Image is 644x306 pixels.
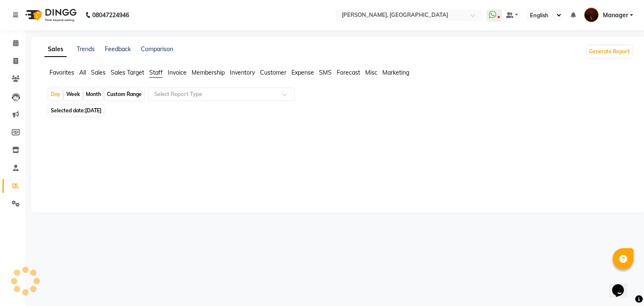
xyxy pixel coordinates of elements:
b: 08047224946 [92,3,129,27]
span: Expense [291,69,314,76]
span: Sales Target [111,69,144,76]
a: Sales [44,42,67,57]
span: Forecast [337,69,360,76]
a: Trends [77,45,95,53]
span: Membership [192,69,225,76]
div: Day [49,88,62,100]
div: Custom Range [105,88,144,100]
img: Manager [584,8,599,22]
iframe: chat widget [609,272,636,298]
a: Comparison [141,45,173,53]
img: logo [21,3,79,27]
span: Favorites [49,69,74,76]
span: Marketing [382,69,409,76]
div: Week [64,88,82,100]
span: Sales [91,69,106,76]
button: Generate Report [587,46,632,57]
span: Inventory [230,69,255,76]
span: [DATE] [85,107,101,114]
span: Staff [149,69,163,76]
span: Misc [365,69,377,76]
span: Invoice [168,69,187,76]
span: Selected date: [49,105,104,116]
span: All [79,69,86,76]
span: Customer [260,69,286,76]
span: SMS [319,69,332,76]
a: Feedback [105,45,131,53]
span: Manager [603,11,628,20]
div: Month [84,88,103,100]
